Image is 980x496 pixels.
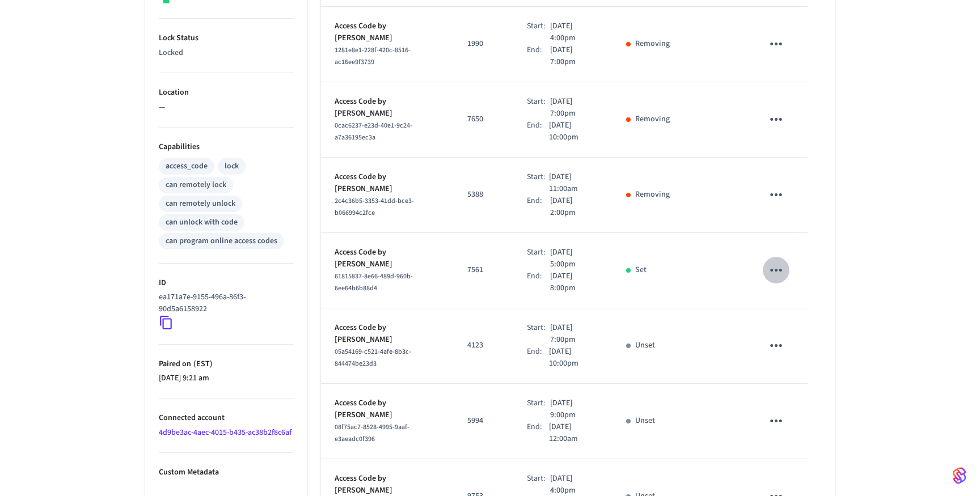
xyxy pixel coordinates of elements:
p: Location [159,87,294,99]
p: Access Code by [PERSON_NAME] [335,397,440,421]
div: Start: [527,96,550,120]
span: ( EST ) [191,358,213,370]
p: 1990 [467,38,500,50]
p: — [159,101,294,113]
p: [DATE] 10:00pm [549,346,599,370]
p: [DATE] 10:00pm [549,120,599,143]
span: 0cac6237-e23d-40e1-9c24-a7a36195ec3a [335,121,412,142]
div: Start: [527,171,549,195]
div: End: [527,421,549,445]
p: ID [159,277,294,289]
p: Unset [635,415,655,427]
p: [DATE] 9:00pm [550,397,598,421]
p: Removing [635,113,670,125]
div: End: [527,346,549,370]
p: Removing [635,38,670,50]
span: 2c4c36b5-3353-41dd-bce3-b066994c2fce [335,196,414,218]
img: SeamLogoGradient.69752ec5.svg [953,467,966,485]
p: [DATE] 11:00am [549,171,598,195]
span: 08f75ac7-8528-4995-9aaf-e3aeadc0f396 [335,422,409,444]
p: Access Code by [PERSON_NAME] [335,20,440,44]
a: 4d9be3ac-4aec-4015-b435-ac38b2f8c6af [159,427,292,438]
p: 5994 [467,415,500,427]
p: Custom Metadata [159,467,294,478]
span: 1281e8e1-228f-420c-8516-ac16ee9f3739 [335,45,411,67]
p: Removing [635,189,670,201]
div: can program online access codes [166,235,277,247]
p: [DATE] 7:00pm [550,96,598,120]
div: can remotely unlock [166,198,235,210]
span: 61815837-8e66-489d-960b-6ee64b6b88d4 [335,272,413,293]
p: 7650 [467,113,500,125]
div: End: [527,195,550,219]
p: Capabilities [159,141,294,153]
p: Access Code by [PERSON_NAME] [335,171,440,195]
p: [DATE] 5:00pm [550,247,598,270]
p: [DATE] 9:21 am [159,372,294,384]
p: Access Code by [PERSON_NAME] [335,247,440,270]
div: Start: [527,20,550,44]
div: Start: [527,247,550,270]
p: 5388 [467,189,500,201]
p: Connected account [159,412,294,424]
div: Start: [527,322,550,346]
p: ea171a7e-9155-496a-86f3-90d5a6158922 [159,291,289,315]
p: Lock Status [159,32,294,44]
div: End: [527,270,550,294]
div: can unlock with code [166,217,238,228]
p: 4123 [467,340,500,351]
p: Access Code by [PERSON_NAME] [335,96,440,120]
div: Start: [527,397,550,421]
p: [DATE] 7:00pm [550,44,598,68]
p: Unset [635,340,655,351]
div: End: [527,44,550,68]
p: 7561 [467,264,500,276]
p: [DATE] 12:00am [549,421,598,445]
span: 05a54169-c521-4afe-8b3c-844474be23d3 [335,347,411,368]
p: Locked [159,47,294,59]
p: [DATE] 4:00pm [550,20,598,44]
p: [DATE] 2:00pm [550,195,598,219]
div: lock [225,160,239,172]
div: End: [527,120,549,143]
div: can remotely lock [166,179,226,191]
p: Set [635,264,647,276]
div: access_code [166,160,208,172]
p: [DATE] 7:00pm [550,322,598,346]
p: Paired on [159,358,294,370]
p: [DATE] 8:00pm [550,270,598,294]
p: Access Code by [PERSON_NAME] [335,322,440,346]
